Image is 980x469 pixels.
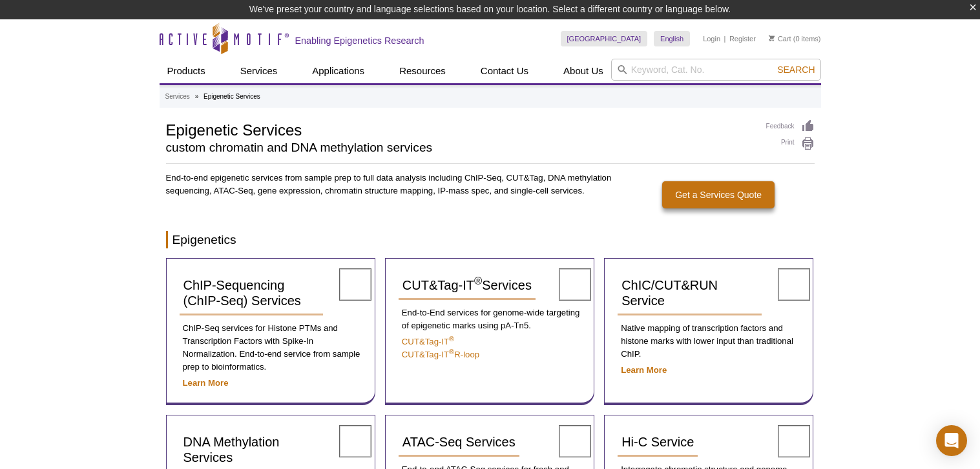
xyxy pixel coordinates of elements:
[402,337,454,346] a: CUT&Tag-IT®
[166,172,613,197] p: End-to-end epigenetic services from sample prep to full data analysis including ChIP-Seq, CUT&Tag...
[402,350,479,359] a: CUT&Tag-IT®R-loop
[559,425,591,457] img: ATAC-Seq Services
[621,435,694,449] span: Hi-C Service
[766,137,815,151] a: Print
[769,31,821,46] li: (0 items)
[773,64,818,75] button: Search
[724,31,726,46] li: |
[778,268,810,301] img: ChIC/CUT&RUN Service
[662,181,775,208] a: Get a Services Quote
[449,348,454,355] sup: ®
[561,31,648,46] a: [GEOGRAPHIC_DATA]
[402,278,532,292] span: CUT&Tag-IT Services
[166,119,753,139] h1: Epigenetic Services
[203,93,260,100] li: Epigenetic Services
[449,335,454,343] sup: ®
[399,428,519,457] a: ATAC-Seq Services
[339,425,371,457] img: DNA Methylation Services
[618,322,800,361] p: Native mapping of transcription factors and histone marks with lower input than traditional ChIP.
[233,59,286,83] a: Services
[611,59,821,81] input: Keyword, Cat. No.
[473,59,536,83] a: Contact Us
[180,272,324,315] a: ChIP-Sequencing (ChIP-Seq) Services
[195,93,199,100] li: »
[166,231,815,248] h2: Epigenetics
[474,275,482,288] sup: ®
[618,428,698,457] a: Hi-C Service
[769,35,775,41] img: Your Cart
[399,272,536,300] a: CUT&Tag-IT®Services
[399,306,581,332] p: End-to-End services for genome-wide targeting of epigenetic marks using pA-Tn5.
[729,34,756,43] a: Register
[654,31,690,46] a: English
[766,119,815,134] a: Feedback
[183,278,301,308] span: ChIP-Sequencing (ChIP-Seq) Services
[559,268,591,301] img: CUT&Tag-IT® Services
[180,322,362,374] p: ChIP-Seq services for Histone PTMs and Transcription Factors with Spike-In Normalization. End-to-...
[166,142,753,154] h2: custom chromatin and DNA methylation services
[304,59,372,83] a: Applications
[556,59,611,83] a: About Us
[778,425,810,457] img: Hi-C Service
[402,435,516,449] span: ATAC-Seq Services
[703,34,720,43] a: Login
[165,91,190,103] a: Services
[618,272,762,315] a: ChIC/CUT&RUN Service
[777,65,815,75] span: Search
[936,425,967,456] div: Open Intercom Messenger
[391,59,454,83] a: Resources
[160,59,213,83] a: Products
[621,278,718,308] span: ChIC/CUT&RUN Service
[295,35,424,46] h2: Enabling Epigenetics Research
[183,378,229,388] a: Learn More
[183,435,280,464] span: DNA Methylation Services
[769,34,791,43] a: Cart
[339,268,371,301] img: ChIP-Seq Services
[621,365,667,375] a: Learn More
